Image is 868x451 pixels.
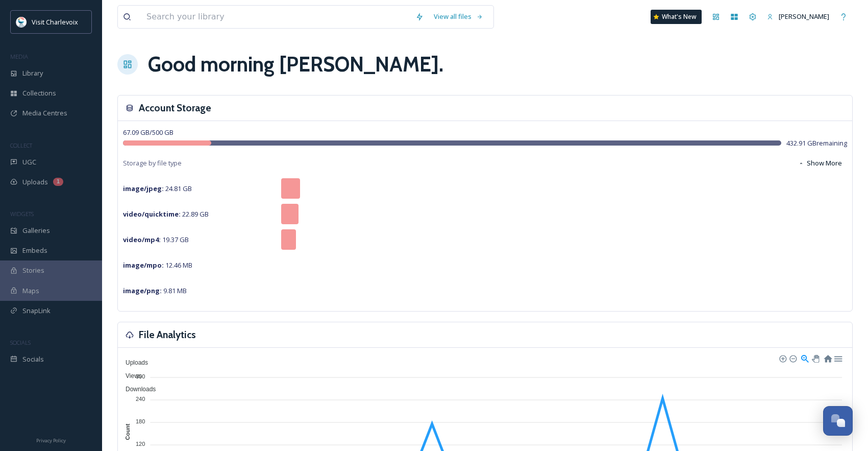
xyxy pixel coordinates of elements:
[118,372,142,379] span: Views
[32,17,78,27] span: Visit Charlevoix
[125,423,131,440] text: Count
[22,157,36,167] span: UGC
[136,373,145,379] tspan: 300
[139,327,196,342] h3: File Analytics
[800,353,809,362] div: Selection Zoom
[22,266,44,275] span: Stories
[123,128,173,137] span: 67.09 GB / 500 GB
[651,10,702,24] a: What's New
[823,353,832,362] div: Reset Zoom
[123,235,189,244] span: 19.37 GB
[123,158,182,168] span: Storage by file type
[123,286,162,295] strong: image/png :
[22,88,56,98] span: Collections
[123,209,209,219] span: 22.89 GB
[22,286,39,296] span: Maps
[123,184,192,193] span: 24.81 GB
[762,7,834,27] a: [PERSON_NAME]
[123,260,164,270] strong: image/mpo :
[22,177,48,187] span: Uploads
[118,386,156,393] span: Downloads
[118,359,148,366] span: Uploads
[136,441,145,447] tspan: 120
[22,108,67,118] span: Media Centres
[429,7,488,27] a: View all files
[10,339,31,346] span: SOCIALS
[123,260,192,270] span: 12.46 MB
[136,396,145,402] tspan: 240
[22,226,50,235] span: Galleries
[36,437,66,444] span: Privacy Policy
[22,354,44,364] span: Socials
[833,353,842,362] div: Menu
[789,354,796,362] div: Zoom Out
[16,17,27,27] img: Visit-Charlevoix_Logo.jpg
[10,141,32,149] span: COLLECT
[148,49,443,80] h1: Good morning [PERSON_NAME] .
[10,210,34,218] span: WIDGETS
[786,138,847,148] span: 432.91 GB remaining
[22,246,47,255] span: Embeds
[123,286,187,295] span: 9.81 MB
[123,184,164,193] strong: image/jpeg :
[10,53,28,60] span: MEDIA
[123,235,161,244] strong: video/mp4 :
[779,12,829,21] span: [PERSON_NAME]
[136,418,145,424] tspan: 180
[141,6,410,28] input: Search your library
[812,355,818,361] div: Panning
[53,178,63,186] div: 1
[22,306,51,316] span: SnapLink
[22,68,43,78] span: Library
[779,354,786,362] div: Zoom In
[823,406,853,436] button: Open Chat
[123,209,181,219] strong: video/quicktime :
[36,434,66,446] a: Privacy Policy
[793,153,847,173] button: Show More
[139,101,211,115] h3: Account Storage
